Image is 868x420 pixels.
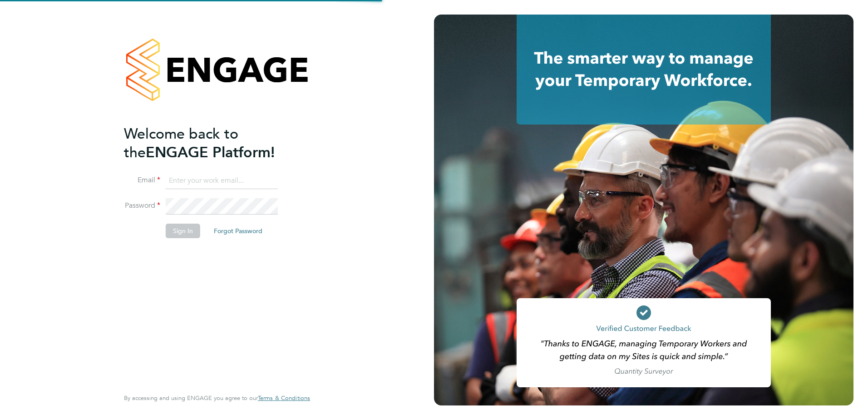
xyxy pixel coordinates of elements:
[124,125,301,162] h2: ENGAGE Platform!
[258,394,310,402] span: Terms & Conditions
[124,394,310,402] span: By accessing and using ENGAGE you agree to our
[166,173,278,189] input: Enter your work email...
[124,201,160,210] label: Password
[207,224,270,238] button: Forgot Password
[124,175,160,185] label: Email
[124,125,238,161] span: Welcome back to the
[258,395,310,402] a: Terms & Conditions
[166,224,200,238] button: Sign In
